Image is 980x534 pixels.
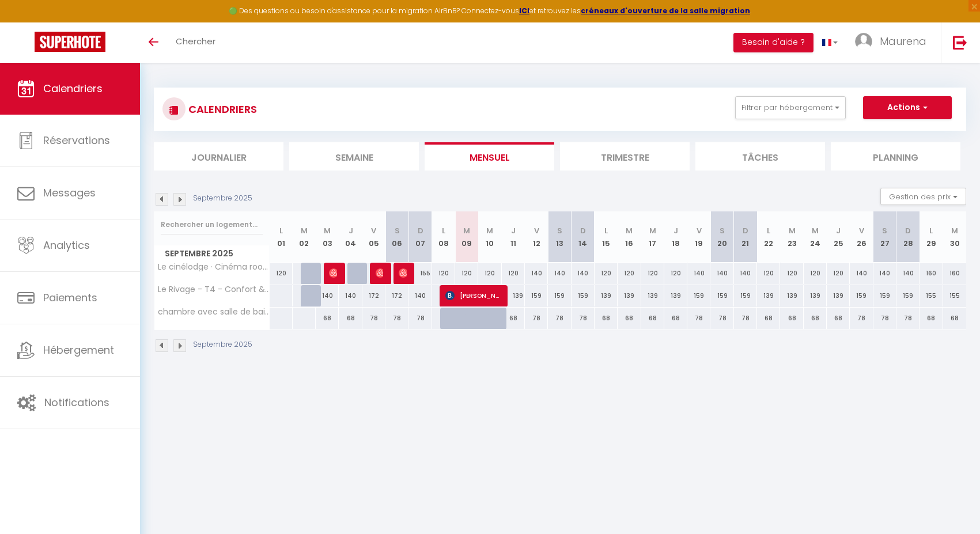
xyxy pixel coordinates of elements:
[43,290,97,305] span: Paiements
[463,225,470,236] abbr: M
[827,263,850,284] div: 120
[929,225,933,236] abbr: L
[831,142,960,171] li: Planning
[156,263,271,271] span: Le cinélodge · Cinéma room : expérience unique en lodge privée
[743,225,748,236] abbr: D
[418,225,423,236] abbr: D
[710,285,733,306] div: 159
[395,225,400,236] abbr: S
[710,211,733,263] th: 20
[767,225,770,236] abbr: L
[626,225,633,236] abbr: M
[812,225,819,236] abbr: M
[873,211,896,263] th: 27
[339,211,362,263] th: 04
[850,285,873,306] div: 159
[432,211,455,263] th: 08
[695,142,825,171] li: Tâches
[804,285,827,306] div: 139
[595,211,618,263] th: 15
[896,263,920,284] div: 140
[687,308,710,329] div: 78
[486,225,493,236] abbr: M
[293,211,316,263] th: 02
[618,308,641,329] div: 68
[827,285,850,306] div: 139
[385,308,408,329] div: 78
[595,263,618,284] div: 120
[167,22,224,63] a: Chercher
[385,285,408,306] div: 172
[943,308,966,329] div: 68
[455,211,478,263] th: 09
[534,225,539,236] abbr: V
[789,225,796,236] abbr: M
[687,263,710,284] div: 140
[780,211,803,263] th: 23
[478,263,501,284] div: 120
[502,308,525,329] div: 68
[44,395,109,410] span: Notifications
[687,285,710,306] div: 159
[525,308,548,329] div: 78
[442,225,445,236] abbr: L
[339,285,362,306] div: 140
[572,285,595,306] div: 159
[595,285,618,306] div: 139
[176,35,215,47] span: Chercher
[316,308,339,329] div: 68
[827,211,850,263] th: 25
[804,263,827,284] div: 120
[502,285,525,306] div: 139
[859,225,864,236] abbr: V
[734,263,757,284] div: 140
[649,225,656,236] abbr: M
[502,211,525,263] th: 11
[385,211,408,263] th: 06
[618,285,641,306] div: 139
[697,225,702,236] abbr: V
[581,6,750,16] a: créneaux d'ouverture de la salle migration
[896,211,920,263] th: 28
[519,6,529,16] strong: ICI
[580,225,586,236] abbr: D
[618,211,641,263] th: 16
[733,33,813,52] button: Besoin d'aide ?
[43,343,114,357] span: Hébergement
[920,211,943,263] th: 29
[873,285,896,306] div: 159
[664,211,687,263] th: 18
[324,225,331,236] abbr: M
[710,263,733,284] div: 140
[572,211,595,263] th: 14
[720,225,725,236] abbr: S
[863,96,952,119] button: Actions
[873,263,896,284] div: 140
[804,211,827,263] th: 24
[920,285,943,306] div: 155
[399,262,407,284] span: [PERSON_NAME]
[349,225,353,236] abbr: J
[873,308,896,329] div: 78
[905,225,911,236] abbr: D
[560,142,690,171] li: Trimestre
[329,262,337,284] span: [PERSON_NAME]
[664,308,687,329] div: 68
[301,225,308,236] abbr: M
[757,285,780,306] div: 139
[846,22,941,63] a: ... Maurena
[362,285,385,306] div: 172
[943,263,966,284] div: 160
[804,308,827,329] div: 68
[408,308,432,329] div: 78
[734,308,757,329] div: 78
[339,308,362,329] div: 68
[43,81,103,96] span: Calendriers
[557,225,562,236] abbr: S
[156,308,271,316] span: chambre avec salle de bain · Chambre avec salle de bain privée - centre-ville
[161,214,263,235] input: Rechercher un logement...
[687,211,710,263] th: 19
[572,308,595,329] div: 78
[855,33,872,50] img: ...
